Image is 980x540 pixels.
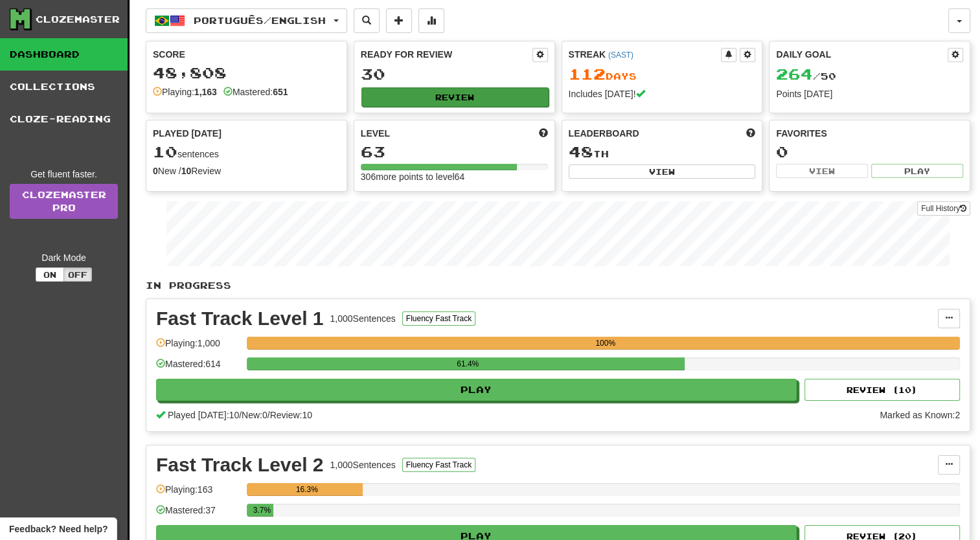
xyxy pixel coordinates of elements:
[242,410,268,420] span: New: 0
[156,483,240,504] div: Playing: 163
[168,410,239,420] span: Played [DATE]: 10
[776,71,836,82] span: / 50
[63,267,92,282] button: Off
[804,379,960,401] button: Review (10)
[156,379,797,401] button: Play
[268,410,270,420] span: /
[273,87,288,97] strong: 651
[569,48,722,61] div: Streak
[146,279,970,292] p: In Progress
[354,8,380,33] button: Search sentences
[361,144,548,160] div: 63
[36,267,64,282] button: On
[776,144,963,160] div: 0
[361,170,548,183] div: 306 more points to level 64
[776,127,963,140] div: Favorites
[153,48,340,61] div: Score
[776,87,963,100] div: Points [DATE]
[153,65,340,81] div: 48,808
[270,410,312,420] span: Review: 10
[251,357,685,370] div: 61.4%
[402,458,475,472] button: Fluency Fast Track
[361,87,549,107] button: Review
[251,504,273,517] div: 3.7%
[402,311,475,326] button: Fluency Fast Track
[156,309,324,328] div: Fast Track Level 1
[156,357,240,379] div: Mastered: 614
[917,201,970,216] button: Full History
[153,144,340,161] div: sentences
[361,48,532,61] div: Ready for Review
[880,409,960,422] div: Marked as Known: 2
[181,166,192,176] strong: 10
[153,166,158,176] strong: 0
[746,127,755,140] span: This week in points, UTC
[871,164,963,178] button: Play
[153,142,177,161] span: 10
[539,127,548,140] span: Score more points to level up
[569,65,606,83] span: 112
[569,87,756,100] div: Includes [DATE]!
[223,85,288,98] div: Mastered:
[156,455,324,475] div: Fast Track Level 2
[153,164,340,177] div: New / Review
[153,127,222,140] span: Played [DATE]
[418,8,444,33] button: More stats
[251,483,363,496] div: 16.3%
[330,458,396,471] div: 1,000 Sentences
[9,523,108,535] span: Open feedback widget
[194,87,217,97] strong: 1,163
[569,127,639,140] span: Leaderboard
[361,127,390,140] span: Level
[776,48,948,62] div: Daily Goal
[239,410,242,420] span: /
[330,312,396,325] div: 1,000 Sentences
[36,13,120,26] div: Clozemaster
[386,8,412,33] button: Add sentence to collection
[569,164,756,179] button: View
[146,8,347,33] button: Português/English
[569,66,756,83] div: Day s
[251,337,960,350] div: 100%
[156,504,240,525] div: Mastered: 37
[10,168,118,181] div: Get fluent faster.
[569,144,756,161] div: th
[10,251,118,264] div: Dark Mode
[361,66,548,82] div: 30
[776,164,868,178] button: View
[776,65,813,83] span: 264
[153,85,217,98] div: Playing:
[608,51,633,60] a: (SAST)
[156,337,240,358] div: Playing: 1,000
[10,184,118,219] a: ClozemasterPro
[194,15,326,26] span: Português / English
[569,142,593,161] span: 48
